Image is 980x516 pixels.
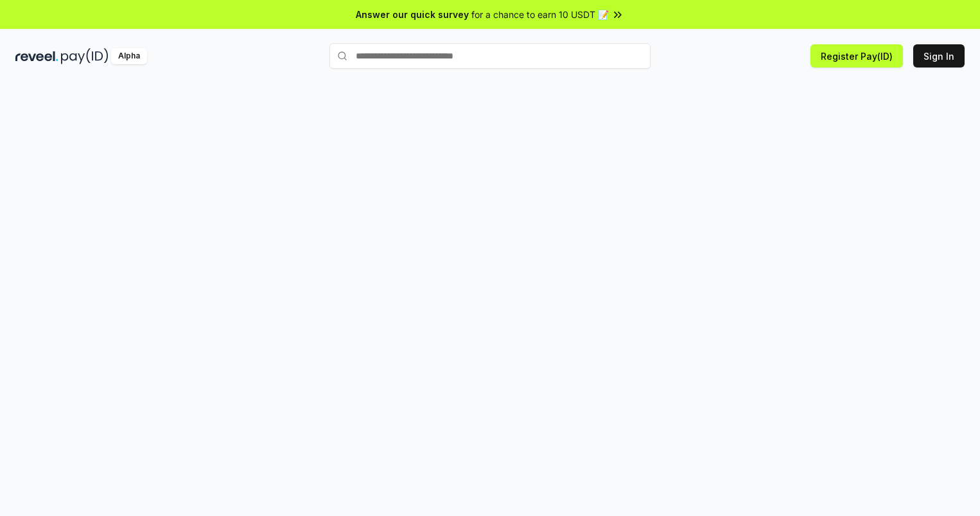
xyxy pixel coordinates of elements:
[913,44,965,67] button: Sign In
[111,48,147,64] div: Alpha
[810,44,903,67] button: Register Pay(ID)
[356,8,469,21] span: Answer our quick survey
[15,48,58,64] img: reveel_dark
[61,48,109,64] img: pay_id
[471,8,609,21] span: for a chance to earn 10 USDT 📝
